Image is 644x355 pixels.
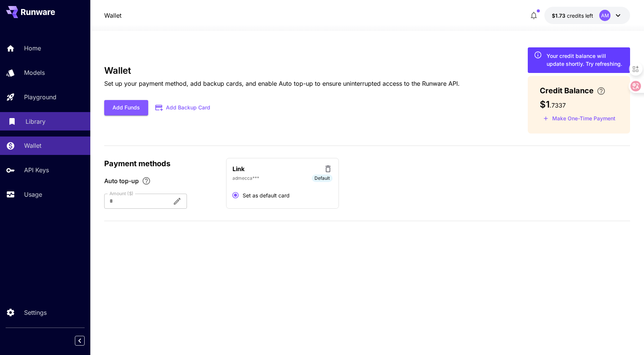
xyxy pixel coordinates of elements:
[104,158,217,169] p: Payment methods
[567,12,593,19] span: credits left
[243,191,290,199] span: Set as default card
[104,79,460,88] p: Set up your payment method, add backup cards, and enable Auto top-up to ensure uninterrupted acce...
[552,12,567,19] span: $1.73
[139,176,154,185] button: Enable Auto top-up to ensure uninterrupted service. We'll automatically bill the chosen amount wh...
[104,176,139,185] span: Auto top-up
[540,113,619,124] button: Make a one-time, non-recurring payment
[312,175,333,182] span: Default
[24,190,42,199] p: Usage
[24,93,56,102] p: Playground
[594,86,609,96] button: Enter your card details and choose an Auto top-up amount to avoid service interruptions. We'll au...
[80,334,90,347] div: Collapse sidebar
[24,308,47,317] p: Settings
[148,100,218,115] button: Add Backup Card
[24,165,49,174] p: API Keys
[540,85,594,96] span: Credit Balance
[26,117,46,126] p: Library
[550,102,566,109] span: . 7337
[552,12,593,20] div: $1.7337
[24,44,41,53] p: Home
[104,11,122,20] a: Wallet
[104,65,460,76] h3: Wallet
[24,141,41,150] p: Wallet
[544,7,630,24] button: $1.7337AM
[547,52,624,68] div: Your credit balance will update shortly. Try refreshing.
[599,10,611,21] div: AM
[109,190,134,197] label: Amount ($)
[104,100,148,115] button: Add Funds
[24,68,45,77] p: Models
[75,336,85,346] button: Collapse sidebar
[540,99,550,110] span: $1
[104,11,122,20] nav: breadcrumb
[232,164,245,173] p: Link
